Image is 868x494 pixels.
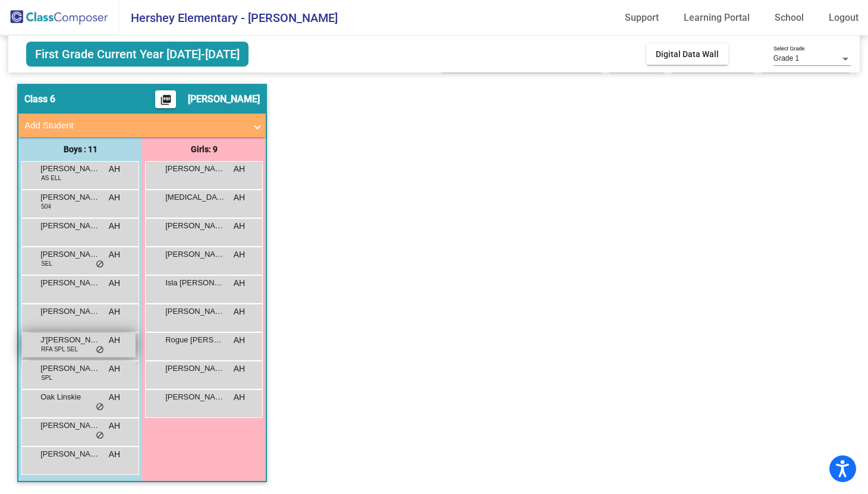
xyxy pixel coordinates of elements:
span: AH [109,306,120,318]
span: [PERSON_NAME] [40,191,100,203]
span: Rogue [PERSON_NAME] [165,334,225,346]
span: do_not_disturb_alt [96,431,104,440]
span: AH [109,191,120,204]
a: School [765,8,813,27]
span: Digital Data Wall [656,49,719,59]
span: AH [234,191,245,204]
span: [PERSON_NAME] [40,448,100,460]
span: First Grade Current Year [DATE]-[DATE] [26,42,249,67]
span: [PERSON_NAME] [165,363,225,375]
span: Grade 1 [773,54,799,62]
span: Hershey Elementary - [PERSON_NAME] [119,8,338,27]
span: AH [109,448,120,461]
a: Logout [819,8,868,27]
a: Support [615,8,668,27]
span: [PERSON_NAME] [188,93,260,105]
span: AS ELL [41,174,61,183]
span: [PERSON_NAME] [40,163,100,175]
span: SEL [41,259,52,268]
span: AH [109,334,120,347]
span: Oak Linskie [40,391,100,403]
span: [PERSON_NAME] [165,306,225,317]
span: AH [109,248,120,261]
button: Digital Data Wall [646,43,728,65]
span: [PERSON_NAME] [40,248,100,260]
span: AH [109,420,120,432]
span: RFA SPL SEL [41,345,78,354]
span: [PERSON_NAME] [165,391,225,403]
mat-panel-title: Add Student [24,119,246,133]
span: AH [234,163,245,175]
span: [MEDICAL_DATA][PERSON_NAME] [165,191,225,203]
span: AH [109,277,120,290]
span: AH [234,363,245,375]
span: [PERSON_NAME] [165,163,225,175]
mat-icon: picture_as_pdf [159,94,173,111]
span: AH [234,248,245,261]
div: Girls: 9 [142,137,266,161]
span: do_not_disturb_alt [96,345,104,355]
span: [PERSON_NAME] [165,220,225,232]
mat-expansion-panel-header: Add Student [18,114,266,137]
span: AH [234,334,245,347]
span: do_not_disturb_alt [96,260,104,269]
span: [PERSON_NAME] [165,248,225,260]
span: AH [109,220,120,232]
div: Boys : 11 [18,137,142,161]
span: [PERSON_NAME] [40,306,100,317]
span: AH [109,363,120,375]
span: Isla [PERSON_NAME] [165,277,225,289]
span: AH [109,391,120,404]
span: do_not_disturb_alt [96,402,104,412]
span: AH [234,277,245,290]
span: AH [234,391,245,404]
span: AH [234,306,245,318]
span: [PERSON_NAME] [40,220,100,232]
span: SPL [41,373,52,382]
span: J'[PERSON_NAME] [40,334,100,346]
span: Class 6 [24,93,55,105]
span: 504 [41,202,51,211]
a: Learning Portal [674,8,759,27]
button: Print Students Details [155,90,176,108]
span: [PERSON_NAME] [40,363,100,375]
span: [PERSON_NAME] [40,420,100,432]
span: [PERSON_NAME] [40,277,100,289]
span: AH [109,163,120,175]
span: AH [234,220,245,232]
